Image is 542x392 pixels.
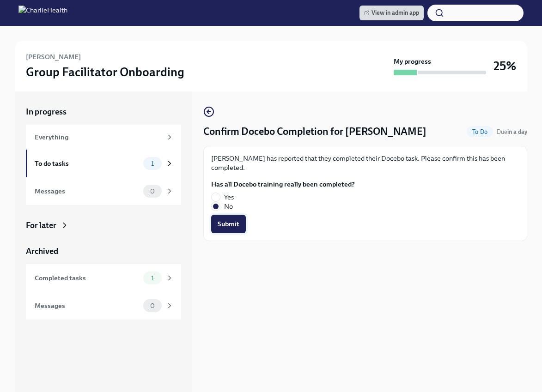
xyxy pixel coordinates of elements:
[493,58,516,74] h3: 25%
[146,160,159,167] span: 1
[497,127,527,136] span: October 3rd, 2025 09:00
[364,8,419,18] span: View in admin app
[35,132,162,142] div: Everything
[224,193,234,202] span: Yes
[211,154,519,172] p: [PERSON_NAME] has reported that they completed their Docebo task. Please confirm this has been co...
[35,273,140,283] div: Completed tasks
[218,219,239,229] span: Submit
[26,220,181,231] a: For later
[145,188,160,195] span: 0
[211,215,246,233] button: Submit
[507,128,527,135] strong: in a day
[35,158,140,169] div: To do tasks
[26,125,181,150] a: Everything
[26,264,181,292] a: Completed tasks1
[26,220,56,231] div: For later
[146,275,159,282] span: 1
[497,128,527,135] span: Due
[26,292,181,320] a: Messages0
[203,125,426,139] h4: Confirm Docebo Completion for [PERSON_NAME]
[26,52,81,62] h6: [PERSON_NAME]
[35,301,140,311] div: Messages
[26,177,181,205] a: Messages0
[467,128,493,135] span: To Do
[359,6,424,20] a: View in admin app
[26,106,181,117] a: In progress
[35,186,140,196] div: Messages
[18,6,67,20] img: CharlieHealth
[211,180,355,189] label: Has all Docebo training really been completed?
[26,150,181,177] a: To do tasks1
[394,57,431,66] strong: My progress
[26,246,181,257] a: Archived
[224,202,233,211] span: No
[26,64,184,80] h3: Group Facilitator Onboarding
[145,302,160,309] span: 0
